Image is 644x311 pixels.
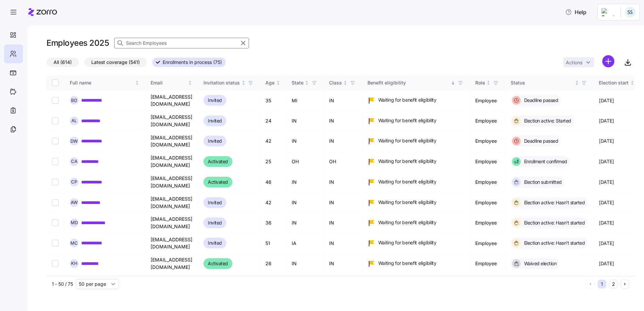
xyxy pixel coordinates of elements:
td: IN [324,111,362,131]
th: RoleNot sorted [470,75,505,91]
span: A W [71,200,78,205]
span: Actions [566,60,582,65]
span: C P [71,180,77,184]
div: Not sorted [304,80,309,85]
td: IN [286,193,324,213]
td: Employee [470,111,505,131]
div: Election start [599,79,629,87]
td: IN [324,193,362,213]
th: Benefit eligibilitySorted descending [362,75,470,91]
td: 42 [260,131,286,151]
td: 48 [260,274,286,294]
td: 51 [260,233,286,253]
td: IN [286,111,324,131]
td: IN [286,213,324,233]
span: Waiting for benefit eligibility [378,178,437,185]
td: 26 [260,253,286,274]
td: [EMAIL_ADDRESS][DOMAIN_NAME] [145,131,198,151]
td: Employee [470,274,505,294]
td: MI [286,91,324,111]
button: 2 [609,280,618,288]
td: IN [286,172,324,193]
td: IN [324,131,362,151]
span: Election active: Hasn't started [522,219,585,226]
span: Waiting for benefit eligibility [378,199,437,206]
span: [DATE] [599,158,614,165]
span: Invited [208,96,222,104]
td: IN [324,274,362,294]
div: Not sorted [276,80,281,85]
input: Select record 6 [52,199,59,206]
td: IN [324,213,362,233]
span: Help [565,8,586,16]
th: Invitation statusNot sorted [198,75,260,91]
div: Email [151,79,187,87]
div: Status [511,79,574,87]
span: Invited [208,219,222,227]
td: [EMAIL_ADDRESS][DOMAIN_NAME] [145,91,198,111]
td: [EMAIL_ADDRESS][DOMAIN_NAME] [145,172,198,193]
td: [EMAIL_ADDRESS][DOMAIN_NAME] [145,193,198,213]
td: [EMAIL_ADDRESS][DOMAIN_NAME] [145,151,198,172]
span: D W [70,139,78,143]
span: Invited [208,199,222,207]
td: Employee [470,151,505,172]
input: Select all records [52,79,59,86]
span: Waiting for benefit eligibility [378,137,437,144]
div: Age [265,79,275,87]
span: Waiting for benefit eligibility [378,260,437,267]
span: Waiting for benefit eligibility [378,239,437,246]
span: Invited [208,117,222,125]
div: Full name [70,79,134,87]
span: M C [70,241,78,245]
div: Not sorted [241,80,246,85]
div: Not sorted [486,80,491,85]
div: Not sorted [575,80,579,85]
span: Latest coverage (541) [91,58,140,67]
input: Select record 9 [52,260,59,267]
span: [DATE] [599,179,614,185]
div: Invitation status [203,79,240,87]
th: AgeNot sorted [260,75,286,91]
span: All (614) [54,58,72,67]
img: b3a65cbeab486ed89755b86cd886e362 [625,7,636,18]
td: [EMAIL_ADDRESS][DOMAIN_NAME] [145,274,198,294]
div: Not sorted [188,80,192,85]
td: IN [286,274,324,294]
span: Election active: Hasn't started [522,199,585,206]
th: Full nameNot sorted [64,75,145,91]
td: IN [324,253,362,274]
td: Employee [470,91,505,111]
span: Waived election [522,260,557,267]
td: 35 [260,91,286,111]
span: Activated [208,260,228,268]
td: IA [286,233,324,253]
td: [EMAIL_ADDRESS][DOMAIN_NAME] [145,213,198,233]
input: Select record 1 [52,97,59,104]
span: [DATE] [599,240,614,247]
div: Not sorted [630,80,635,85]
td: 24 [260,111,286,131]
td: OH [324,151,362,172]
h1: Employees 2025 [46,38,109,48]
span: [DATE] [599,117,614,124]
div: Class [329,79,342,87]
input: Select record 8 [52,240,59,246]
td: IN [286,253,324,274]
th: StateNot sorted [286,75,324,91]
input: Select record 4 [52,158,59,165]
input: Select record 2 [52,117,59,124]
span: Election submitted [522,179,562,185]
span: Invited [208,239,222,247]
span: M D [71,220,78,225]
td: Employee [470,131,505,151]
td: IN [286,131,324,151]
button: Help [560,5,592,19]
td: Employee [470,193,505,213]
td: 42 [260,193,286,213]
div: State [292,79,303,87]
span: Waiting for benefit eligibility [378,97,437,103]
span: Invited [208,137,222,145]
div: Not sorted [343,80,348,85]
th: StatusNot sorted [505,75,594,91]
